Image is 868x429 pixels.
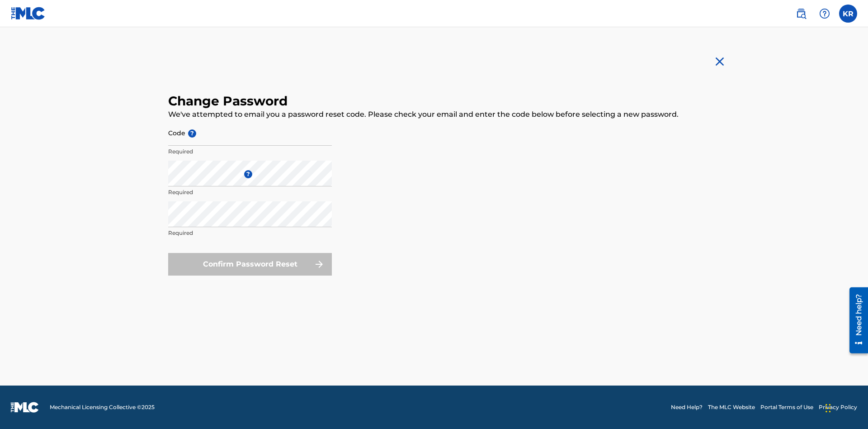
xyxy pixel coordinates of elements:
span: ? [244,170,252,178]
p: We've attempted to email you a password reset code. Please check your email and enter the code be... [168,109,700,120]
a: The MLC Website [708,403,755,411]
p: Required [168,188,332,196]
div: User Menu [839,5,857,23]
a: Privacy Policy [819,403,857,411]
iframe: Resource Center [843,284,868,358]
h3: Change Password [168,93,700,109]
img: logo [11,402,39,413]
a: Portal Terms of Use [760,403,813,411]
div: Drag [826,395,831,422]
img: search [796,8,807,19]
span: Mechanical Licensing Collective © 2025 [50,403,155,411]
img: close [712,54,727,69]
div: Help [816,5,834,23]
p: Required [168,229,332,237]
iframe: Chat Widget [823,386,868,429]
img: help [819,8,830,19]
span: ? [188,129,196,138]
img: MLC Logo [11,7,46,20]
a: Need Help? [671,403,703,411]
a: Public Search [792,5,810,23]
p: Required [168,148,332,156]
